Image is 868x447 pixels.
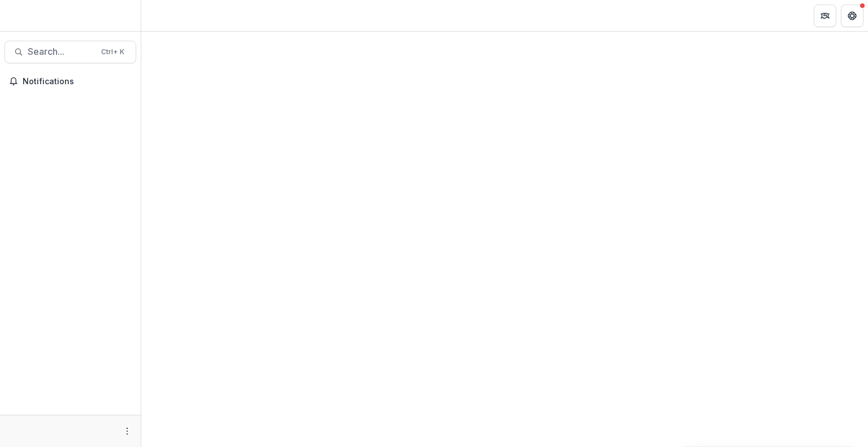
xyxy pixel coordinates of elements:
[28,46,94,57] span: Search...
[5,41,136,63] button: Search...
[146,7,194,24] nav: breadcrumb
[120,424,134,438] button: More
[841,5,863,27] button: Get Help
[814,5,836,27] button: Partners
[5,72,136,90] button: Notifications
[23,77,132,86] span: Notifications
[99,46,127,58] div: Ctrl + K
